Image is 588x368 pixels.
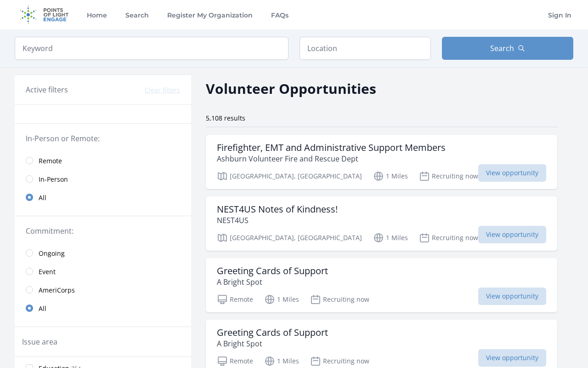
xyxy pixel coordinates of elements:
[217,265,328,276] h3: Greeting Cards of Support
[206,258,557,312] a: Greeting Cards of Support A Bright Spot Remote 1 Miles Recruiting now View opportunity
[15,299,191,317] a: All
[39,304,46,313] span: All
[264,356,299,367] p: 1 Miles
[15,170,191,188] a: In-Person
[490,43,514,54] span: Search
[478,164,546,182] span: View opportunity
[217,276,328,287] p: A Bright Spot
[15,244,191,262] a: Ongoing
[373,171,408,182] p: 1 Miles
[264,294,299,305] p: 1 Miles
[15,262,191,281] a: Event
[217,215,338,226] p: NEST4US
[39,249,65,258] span: Ongoing
[310,294,369,305] p: Recruiting now
[217,171,362,182] p: [GEOGRAPHIC_DATA], [GEOGRAPHIC_DATA]
[373,232,408,243] p: 1 Miles
[22,336,57,347] legend: Issue area
[217,356,253,367] p: Remote
[39,193,46,202] span: All
[419,171,478,182] p: Recruiting now
[206,196,557,251] a: NEST4US Notes of Kindness! NEST4US [GEOGRAPHIC_DATA], [GEOGRAPHIC_DATA] 1 Miles Recruiting now Vi...
[310,356,369,367] p: Recruiting now
[26,225,180,236] legend: Commitment:
[217,294,253,305] p: Remote
[217,232,362,243] p: [GEOGRAPHIC_DATA], [GEOGRAPHIC_DATA]
[478,349,546,367] span: View opportunity
[442,37,573,60] button: Search
[15,281,191,299] a: AmeriCorps
[206,135,557,189] a: Firefighter, EMT and Administrative Support Members Ashburn Volunteer Fire and Rescue Dept [GEOGR...
[39,267,56,276] span: Event
[26,84,68,95] h3: Active filters
[206,78,376,99] h2: Volunteer Opportunities
[217,142,446,153] h3: Firefighter, EMT and Administrative Support Members
[39,156,62,166] span: Remote
[15,37,288,60] input: Keyword
[217,204,338,215] h3: NEST4US Notes of Kindness!
[300,37,431,60] input: Location
[15,188,191,207] a: All
[478,226,546,243] span: View opportunity
[145,86,180,95] button: Clear filters
[26,133,180,144] legend: In-Person or Remote:
[217,327,328,338] h3: Greeting Cards of Support
[206,114,245,122] span: 5,108 results
[419,232,478,243] p: Recruiting now
[217,338,328,349] p: A Bright Spot
[15,151,191,170] a: Remote
[39,286,75,295] span: AmeriCorps
[478,287,546,305] span: View opportunity
[39,175,68,184] span: In-Person
[217,153,446,164] p: Ashburn Volunteer Fire and Rescue Dept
